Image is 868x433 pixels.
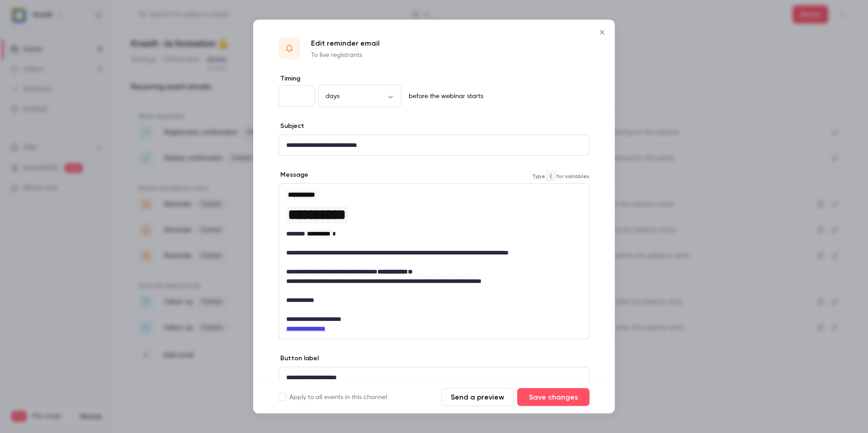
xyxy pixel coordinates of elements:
label: Subject [278,122,304,131]
label: Button label [278,354,319,363]
div: editor [279,367,589,388]
button: Close [593,24,611,42]
code: { [545,170,556,181]
button: Send a preview [441,388,514,406]
label: Timing [278,74,590,83]
div: days [318,91,401,100]
div: editor [279,135,589,155]
label: Message [278,170,308,179]
button: Save changes [517,388,590,406]
div: editor [279,184,589,339]
p: before the webinar starts [405,92,483,101]
label: Apply to all events in this channel [278,393,387,402]
p: To live registrants [311,51,380,60]
span: Type for variables [532,170,590,181]
p: Edit reminder email [311,38,380,49]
